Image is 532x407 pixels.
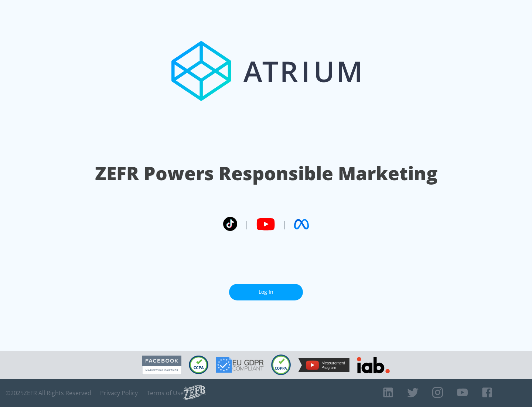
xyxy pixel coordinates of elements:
img: GDPR Compliant [216,357,264,373]
img: COPPA Compliant [271,354,291,375]
a: Privacy Policy [100,389,138,397]
img: YouTube Measurement Program [298,358,349,372]
h1: ZEFR Powers Responsible Marketing [95,161,437,186]
span: | [245,219,249,230]
span: | [282,219,287,230]
a: Terms of Use [147,389,184,397]
img: IAB [357,357,390,373]
span: © 2025 ZEFR All Rights Reserved [6,389,91,397]
a: Log In [229,284,303,300]
img: Facebook Marketing Partner [142,356,181,374]
img: CCPA Compliant [189,356,208,374]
